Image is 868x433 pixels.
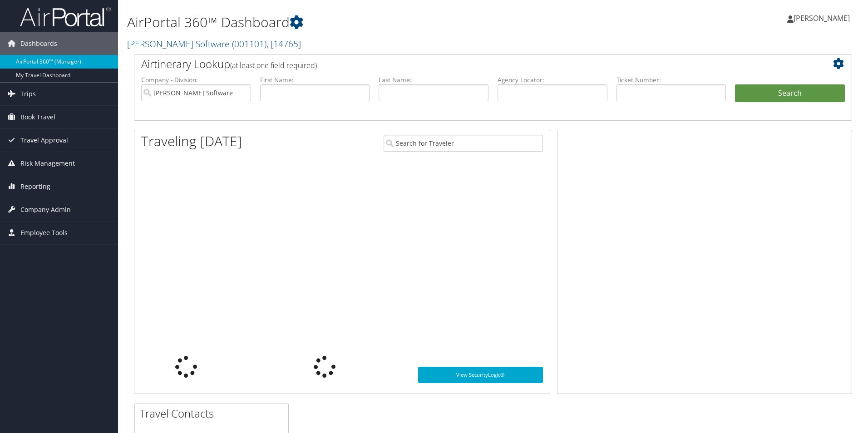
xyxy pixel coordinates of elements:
[20,106,55,128] span: Book Travel
[20,175,50,198] span: Reporting
[418,367,543,383] a: View SecurityLogic®
[20,32,57,55] span: Dashboards
[20,129,68,152] span: Travel Approval
[139,406,288,421] h2: Travel Contacts
[787,5,859,32] a: [PERSON_NAME]
[20,83,36,105] span: Trips
[735,84,845,103] button: Search
[232,38,266,50] span: ( 001101 )
[141,56,785,72] h2: Airtinerary Lookup
[141,132,242,151] h1: Traveling [DATE]
[20,6,111,27] img: airportal-logo.png
[127,13,615,32] h1: AirPortal 360™ Dashboard
[794,13,850,23] span: [PERSON_NAME]
[379,75,488,84] label: Last Name:
[20,221,68,244] span: Employee Tools
[230,60,317,70] span: (at least one field required)
[498,75,607,84] label: Agency Locator:
[266,38,301,50] span: , [ 14765 ]
[260,75,370,84] label: First Name:
[384,135,543,152] input: Search for Traveler
[20,198,71,221] span: Company Admin
[127,38,301,50] a: [PERSON_NAME] Software
[20,152,75,175] span: Risk Management
[141,75,251,84] label: Company - Division:
[616,75,726,84] label: Ticket Number:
